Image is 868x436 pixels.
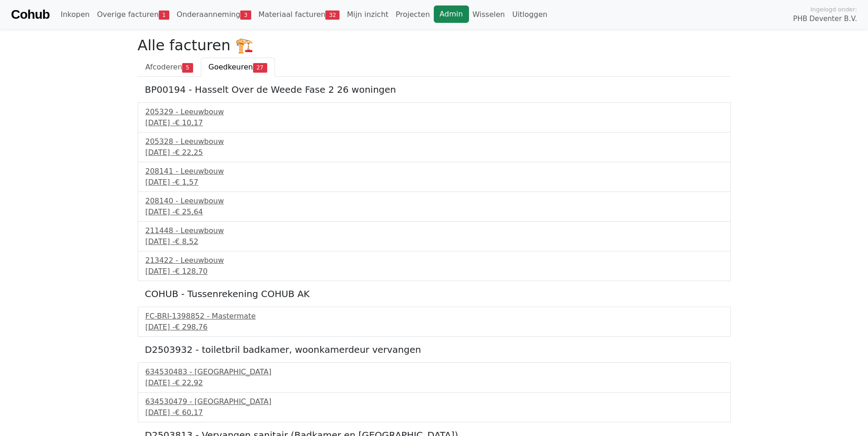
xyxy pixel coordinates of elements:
div: 213422 - Leeuwbouw [146,255,723,266]
div: [DATE] - [146,177,723,188]
span: 32 [325,11,340,20]
span: € 22,25 [175,148,203,157]
a: 211448 - Leeuwbouw[DATE] -€ 8,52 [146,225,723,247]
a: Mijn inzicht [343,5,392,24]
h5: D2503932 - toiletbril badkamer, woonkamerdeur vervangen [145,344,723,355]
span: € 60,17 [175,408,203,417]
a: Onderaanneming3 [173,5,255,24]
div: 205328 - Leeuwbouw [146,136,723,147]
div: 208140 - Leeuwbouw [146,196,723,207]
div: [DATE] - [146,378,723,388]
span: € 128,70 [175,267,207,276]
div: 208141 - Leeuwbouw [146,166,723,177]
a: Goedkeuren27 [201,58,275,77]
a: FC-BRI-1398852 - Mastermate[DATE] -€ 298,76 [146,311,723,333]
a: Inkopen [57,5,93,24]
a: Afcoderen5 [138,58,201,77]
div: [DATE] - [146,117,723,128]
a: Uitloggen [508,5,551,24]
a: 634530479 - [GEOGRAPHIC_DATA][DATE] -€ 60,17 [146,396,723,418]
a: Wisselen [469,5,509,24]
span: PHB Deventer B.V. [793,14,857,24]
a: 634530483 - [GEOGRAPHIC_DATA][DATE] -€ 22,92 [146,367,723,388]
span: € 8,52 [175,237,198,246]
h2: Alle facturen 🏗️ [138,37,731,54]
span: € 1,57 [175,178,198,186]
div: 205329 - Leeuwbouw [146,106,723,117]
div: [DATE] - [146,147,723,158]
span: 5 [182,63,193,72]
div: [DATE] - [146,236,723,247]
span: 1 [159,11,169,20]
a: Cohub [11,4,49,26]
span: € 22,92 [175,378,203,387]
span: € 10,17 [175,118,203,127]
div: [DATE] - [146,322,723,333]
a: Overige facturen1 [93,5,173,24]
a: Projecten [392,5,434,24]
span: Ingelogd onder: [810,5,857,14]
div: 634530483 - [GEOGRAPHIC_DATA] [146,367,723,378]
span: Goedkeuren [209,63,253,71]
div: [DATE] - [146,407,723,418]
div: 634530479 - [GEOGRAPHIC_DATA] [146,396,723,407]
div: [DATE] - [146,207,723,218]
span: 3 [240,11,251,20]
span: Afcoderen [146,63,183,71]
span: € 25,64 [175,207,203,216]
span: € 298,76 [175,323,207,331]
a: 208140 - Leeuwbouw[DATE] -€ 25,64 [146,196,723,218]
a: 205328 - Leeuwbouw[DATE] -€ 22,25 [146,136,723,158]
a: Materiaal facturen32 [255,5,344,24]
h5: COHUB - Tussenrekening COHUB AK [145,288,723,299]
div: 211448 - Leeuwbouw [146,225,723,236]
a: 213422 - Leeuwbouw[DATE] -€ 128,70 [146,255,723,277]
div: FC-BRI-1398852 - Mastermate [146,311,723,322]
a: Admin [434,5,469,23]
div: [DATE] - [146,266,723,277]
a: 208141 - Leeuwbouw[DATE] -€ 1,57 [146,166,723,188]
a: 205329 - Leeuwbouw[DATE] -€ 10,17 [146,106,723,128]
h5: BP00194 - Hasselt Over de Weede Fase 2 26 woningen [145,84,723,95]
span: 27 [253,63,267,72]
